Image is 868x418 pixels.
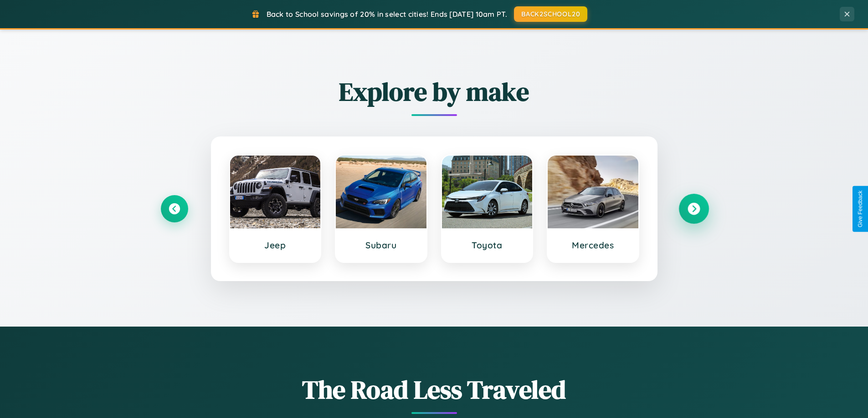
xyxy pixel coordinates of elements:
[267,10,507,19] span: Back to School savings of 20% in select cities! Ends [DATE] 10am PT.
[451,240,524,251] h3: Toyota
[557,240,629,251] h3: Mercedes
[857,191,863,227] div: Give Feedback
[161,372,708,407] h1: The Road Less Traveled
[161,74,708,109] h2: Explore by make
[514,6,587,22] button: BACK2SCHOOL20
[345,240,417,251] h3: Subaru
[239,240,312,251] h3: Jeep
